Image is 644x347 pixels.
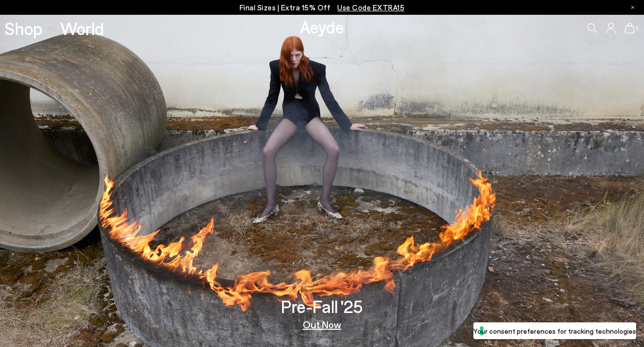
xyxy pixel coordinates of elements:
[60,20,104,37] a: World
[303,319,341,329] a: Out Now
[281,298,363,315] h3: Pre-Fall '25
[635,26,640,31] span: 0
[300,16,344,37] a: Aeyde
[337,3,404,12] span: Navigate to /collections/ss25-final-sizes
[4,20,42,37] a: Shop
[473,322,636,339] button: Your consent preferences for tracking technologies
[240,1,405,14] p: Final Sizes | Extra 15% Off
[473,326,636,336] label: Your consent preferences for tracking technologies
[625,23,635,34] a: 0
